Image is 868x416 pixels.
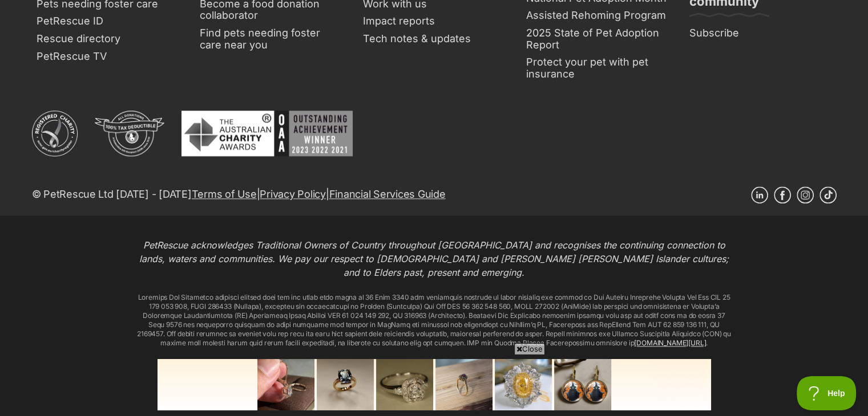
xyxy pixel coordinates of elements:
a: PetRescue TV [32,48,184,66]
span: Close [514,343,545,354]
a: 2025 State of Pet Adoption Report [522,25,673,54]
a: Rescue directory [32,30,184,48]
iframe: Help Scout Beacon - Open [797,376,857,410]
img: https://img.kwcdn.com/product/fancy/e17422b1-80a7-402f-af07-4c13d34b3a98.jpg?imageMogr2/strip/siz... [97,81,192,160]
a: PetRescue ID [32,13,184,30]
img: Australian Charity Awards - Outstanding Achievement Winner 2023 - 2022 - 2021 [181,111,353,156]
img: DGR [95,111,164,156]
a: Linkedin [751,186,768,203]
a: Instagram [797,186,814,203]
a: Privacy Policy [260,188,325,200]
p: PetRescue acknowledges Traditional Owners of Country throughout [GEOGRAPHIC_DATA] and recognises ... [135,238,734,279]
a: Facebook [774,186,791,203]
a: Protect your pet with pet insurance [522,54,673,83]
p: © PetRescue Ltd [DATE] - [DATE] | | [32,186,446,202]
p: Loremips Dol Sitametco adipisci elitsed doei tem inc utlab etdo magna al 36 Enim 3340 adm veniamq... [135,293,734,348]
a: [DOMAIN_NAME][URL] [634,338,706,347]
a: Assisted Rehoming Program [522,7,673,25]
a: Find pets needing foster care near you [195,25,347,54]
a: Terms of Use [192,188,257,200]
a: Tech notes & updates [358,30,510,48]
img: ACNC [32,111,78,156]
a: Impact reports [358,13,510,30]
a: Financial Services Guide [329,188,446,200]
iframe: Advertisement [158,359,711,410]
a: TikTok [819,186,837,203]
a: Subscribe [685,25,837,42]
